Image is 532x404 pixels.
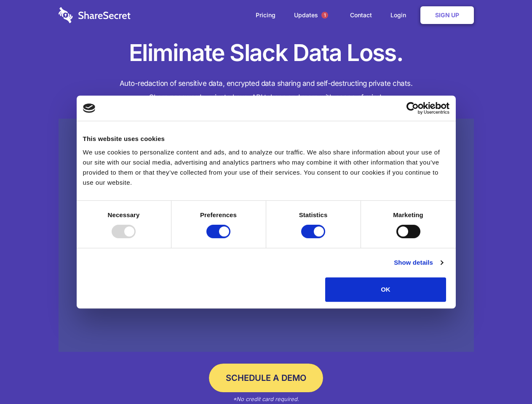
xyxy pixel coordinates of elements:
h4: Auto-redaction of sensitive data, encrypted data sharing and self-destructing private chats. Shar... [59,77,474,104]
span: 1 [321,12,328,19]
strong: Statistics [299,211,328,218]
a: Sign Up [420,6,474,24]
a: Schedule a Demo [209,364,323,392]
a: Contact [342,2,380,28]
a: Wistia video thumbnail [59,119,474,352]
a: Show details [394,258,443,268]
h1: Eliminate Slack Data Loss. [59,38,474,68]
button: OK [325,277,446,302]
strong: Marketing [393,211,423,218]
a: Usercentrics Cookiebot - opens in a new window [376,102,449,114]
strong: Necessary [108,211,140,218]
em: *No credit card required. [233,396,299,402]
img: logo-wordmark-white-trans-d4663122ce5f474addd5e946df7df03e33cb6a1c49d2221995e7729f52c070b2.svg [59,7,131,23]
div: We use cookies to personalize content and ads, and to analyze our traffic. We also share informat... [83,147,449,188]
a: Pricing [247,2,284,28]
div: This website uses cookies [83,134,449,144]
img: logo [83,104,96,113]
a: Login [382,2,419,28]
strong: Preferences [200,211,237,218]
